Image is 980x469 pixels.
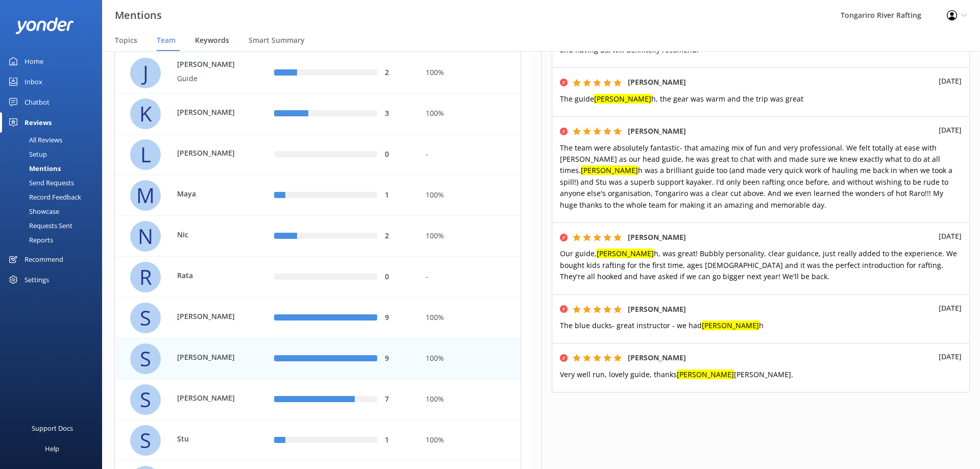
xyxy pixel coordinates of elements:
[114,257,521,298] div: row
[560,320,764,330] span: The blue ducks- great instructor - we had h
[6,161,102,176] a: Mentions
[385,149,410,160] div: 0
[426,271,513,283] div: -
[426,353,513,364] div: 100%
[6,147,47,161] div: Setup
[130,425,161,456] div: S
[177,311,243,322] p: [PERSON_NAME]
[560,249,957,281] span: Our guide, h, was great! Bubbly personality, clear guidance, just really added to the experience....
[177,147,243,159] p: [PERSON_NAME]
[6,176,74,190] div: Send Requests
[594,94,651,104] mark: [PERSON_NAME]
[385,394,410,405] div: 7
[426,149,513,160] div: -
[939,125,962,136] p: [DATE]
[115,35,137,45] span: Topics
[114,134,521,175] div: row
[385,67,410,79] div: 2
[6,190,81,204] div: Record Feedback
[130,180,161,211] div: M
[939,351,962,362] p: [DATE]
[24,249,63,269] div: Recommend
[628,232,686,243] h5: [PERSON_NAME]
[114,298,521,338] div: row
[24,112,52,133] div: Reviews
[385,271,410,283] div: 0
[426,435,513,446] div: 100%
[130,384,161,415] div: S
[6,218,72,233] div: Requests Sent
[177,392,243,404] p: [PERSON_NAME]
[24,269,49,290] div: Settings
[24,92,50,112] div: Chatbot
[6,233,102,247] a: Reports
[426,108,513,119] div: 100%
[6,233,53,247] div: Reports
[15,17,74,34] img: yonder-white-logo.png
[114,420,521,461] div: row
[157,35,176,45] span: Team
[6,147,102,161] a: Setup
[426,67,513,79] div: 100%
[177,73,243,84] p: Guide
[24,71,42,92] div: Inbox
[628,126,686,137] h5: [PERSON_NAME]
[6,204,102,218] a: Showcase
[115,7,162,23] h3: Mentions
[114,216,521,257] div: row
[597,249,654,258] mark: [PERSON_NAME]
[114,53,521,93] div: row
[114,338,521,379] div: row
[628,304,686,315] h5: [PERSON_NAME]
[426,312,513,324] div: 100%
[628,77,686,88] h5: [PERSON_NAME]
[114,175,521,216] div: row
[939,303,962,314] p: [DATE]
[177,229,243,240] p: Nic
[6,190,102,204] a: Record Feedback
[560,94,803,104] span: The guide h, the gear was warm and the trip was great
[6,161,61,176] div: Mentions
[6,133,102,147] a: All Reviews
[6,204,59,218] div: Showcase
[426,190,513,201] div: 100%
[6,176,102,190] a: Send Requests
[581,165,638,175] mark: [PERSON_NAME]
[385,353,410,364] div: 9
[177,59,243,70] p: [PERSON_NAME]
[130,262,161,292] div: R
[177,433,243,445] p: Stu
[24,51,43,71] div: Home
[130,98,161,129] div: K
[114,379,521,420] div: row
[939,76,962,87] p: [DATE]
[177,188,243,200] p: Maya
[130,139,161,170] div: L
[560,143,952,210] span: The team were absolutely fantastic- that amazing mix of fun and very professional. We felt totall...
[130,303,161,333] div: S
[6,218,102,233] a: Requests Sent
[385,190,410,201] div: 1
[939,231,962,242] p: [DATE]
[130,58,161,88] div: J
[385,435,410,446] div: 1
[628,352,686,363] h5: [PERSON_NAME]
[130,221,161,252] div: N
[114,93,521,134] div: row
[426,231,513,242] div: 100%
[385,231,410,242] div: 2
[702,320,759,330] mark: [PERSON_NAME]
[177,352,243,363] p: [PERSON_NAME]
[385,108,410,119] div: 3
[177,270,243,281] p: Rata
[177,107,243,118] p: [PERSON_NAME]
[677,369,734,379] mark: [PERSON_NAME]
[426,394,513,405] div: 100%
[195,35,229,45] span: Keywords
[560,369,793,379] span: Very well run, lovely guide, thanks [PERSON_NAME].
[385,312,410,324] div: 9
[32,418,73,438] div: Support Docs
[130,343,161,374] div: S
[249,35,305,45] span: Smart Summary
[6,133,62,147] div: All Reviews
